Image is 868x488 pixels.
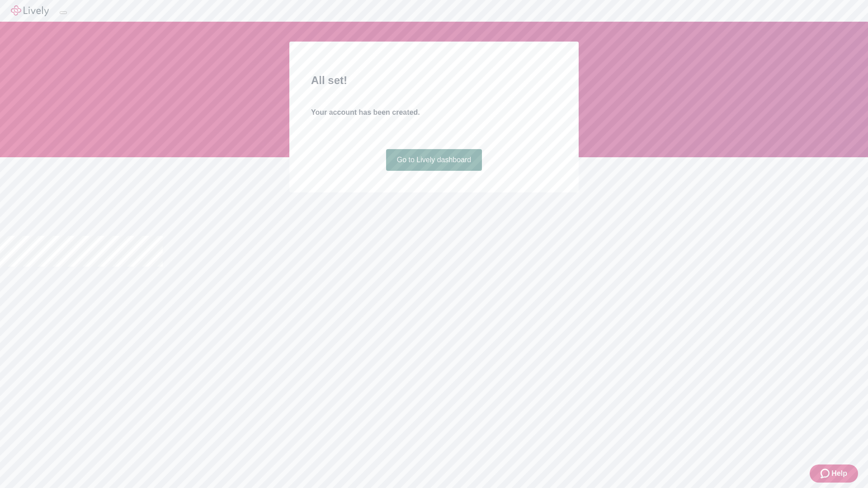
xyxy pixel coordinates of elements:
[311,107,557,118] h4: Your account has been created.
[810,465,858,483] button: Zendesk support iconHelp
[386,149,482,171] a: Go to Lively dashboard
[821,468,831,479] svg: Zendesk support icon
[60,11,67,14] button: Log out
[831,468,847,479] span: Help
[11,5,49,16] img: Lively
[311,72,557,89] h2: All set!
